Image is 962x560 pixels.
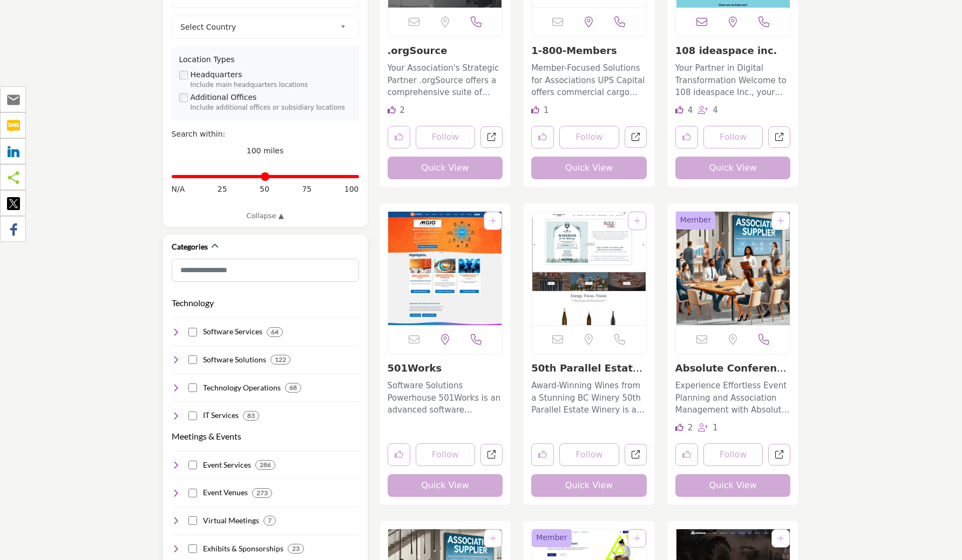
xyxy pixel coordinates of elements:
[688,423,693,433] span: 2
[172,296,214,309] button: Technology
[536,532,567,543] span: Member
[777,217,784,225] a: Add To List
[191,103,351,113] div: Include additional offices or subsidiary locations
[188,516,197,525] input: Select Virtual Meetings checkbox
[218,184,227,195] span: 25
[188,328,197,336] input: Select Software Services checkbox
[172,259,359,282] input: Search Category
[676,212,790,325] img: Absolute Conferences & Events Inc.
[634,534,640,543] a: Add To List
[203,382,281,393] h4: Technology Operations: Services for managing technology operations
[247,412,255,420] b: 83
[531,443,554,466] button: Like listing
[260,461,271,469] b: 286
[388,362,503,374] h3: 501Works
[675,45,791,57] h3: 108 ideaspace inc.
[777,534,784,543] a: Add To List
[675,423,683,431] i: Likes
[243,411,259,421] div: 83 Results For IT Services
[271,328,279,336] b: 64
[634,217,640,225] a: Add To List
[698,104,718,117] div: Followers
[275,356,286,363] b: 122
[675,45,777,56] a: 108 ideaspace inc.
[388,59,503,99] a: Your Association's Strategic Partner .orgSource offers a comprehensive suite of strategic consult...
[559,126,619,149] button: Follow
[531,377,647,416] a: Award-Winning Wines from a Stunning BC Winery 50th Parallel Estate Winery is a 61-acre winery loc...
[292,545,300,552] b: 23
[172,184,185,195] span: N/A
[188,383,197,392] input: Select Technology Operations checkbox
[703,126,763,149] button: Follow
[302,184,311,195] span: 75
[203,326,262,337] h4: Software Services: Software development and support services
[675,106,683,114] i: Likes
[179,54,351,65] div: Location Types
[713,423,718,433] span: 1
[203,487,248,498] h4: Event Venues: Venues for hosting events
[288,544,304,554] div: 23 Results For Exhibits & Sponsorships
[388,443,410,466] button: Like listing
[203,354,266,365] h4: Software Solutions: Software solutions and applications
[544,105,549,115] span: 1
[480,444,503,466] a: Open 501works in new tab
[172,129,359,140] div: Search within:
[188,411,197,420] input: Select IT Services checkbox
[255,460,275,470] div: 286 Results For Event Services
[675,380,791,416] p: Experience Effortless Event Planning and Association Management with Absolute Conferences & Event...
[388,45,448,56] a: .orgSource
[203,543,283,554] h4: Exhibits & Sponsorships: Exhibition and sponsorship services
[675,377,791,416] a: Experience Effortless Event Planning and Association Management with Absolute Conferences & Event...
[625,126,647,149] a: Open 1800members in new tab
[713,105,718,115] span: 4
[263,516,276,525] div: 7 Results For Virtual Meetings
[188,355,197,364] input: Select Software Solutions checkbox
[531,380,647,416] p: Award-Winning Wines from a Stunning BC Winery 50th Parallel Estate Winery is a 61-acre winery loc...
[285,383,301,393] div: 68 Results For Technology Operations
[625,444,647,466] a: Open 50th-parallel-estate-winery in new tab
[172,430,241,443] button: Meetings & Events
[388,126,410,149] button: Like listing
[388,106,396,114] i: Likes
[256,489,268,497] b: 273
[531,362,647,374] h3: 50th Parallel Estate Winery
[676,212,790,325] a: Open Listing in new tab
[344,184,359,195] span: 100
[675,362,789,386] a: Absolute Conferences...
[388,62,503,99] p: Your Association's Strategic Partner .orgSource offers a comprehensive suite of strategic consult...
[388,45,503,57] h3: .orgSource
[703,443,763,466] button: Follow
[191,80,351,90] div: Include main headquarters locations
[480,126,503,149] a: Open orgsource in new tab
[531,474,647,497] button: Quick View
[490,534,496,543] a: Add To List
[180,21,336,33] span: Select Country
[490,217,496,225] a: Add To List
[388,362,442,374] a: 501Works
[531,157,647,179] button: Quick View
[191,69,242,80] label: Headquarters
[675,157,791,179] button: Quick View
[388,474,503,497] button: Quick View
[675,443,698,466] button: Like listing
[188,461,197,469] input: Select Event Services checkbox
[768,126,790,149] a: Open 108-ideaspace-inc in new tab
[680,214,712,226] span: Member
[698,422,718,434] div: Followers
[416,443,476,466] button: Follow
[416,126,476,149] button: Follow
[268,517,272,524] b: 7
[172,241,208,252] h2: Categories
[260,184,269,195] span: 50
[399,105,405,115] span: 2
[188,544,197,553] input: Select Exhibits & Sponsorships checkbox
[172,211,359,221] a: Collapse ▲
[267,327,283,337] div: 64 Results For Software Services
[768,444,790,466] a: Open absolute-conferences-events-inc in new tab
[388,380,503,416] p: Software Solutions Powerhouse 501Works is an advanced software engineering and consulting company...
[531,62,647,99] p: Member-Focused Solutions for Associations UPS Capital offers commercial cargo financing solutions...
[388,157,503,179] button: Quick View
[688,105,693,115] span: 4
[675,126,698,149] button: Like listing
